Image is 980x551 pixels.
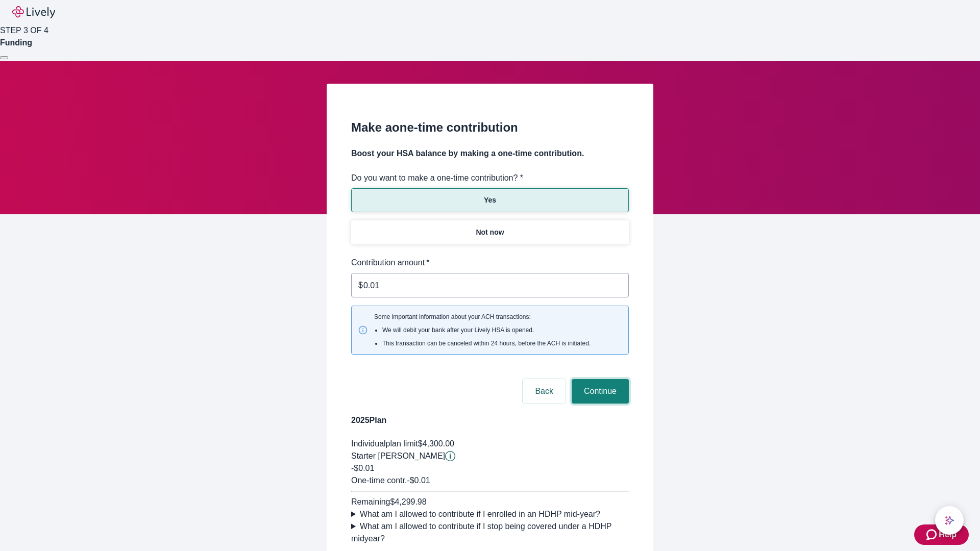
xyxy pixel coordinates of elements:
button: Lively will contribute $0.01 to establish your account [445,451,455,461]
h2: Make a one-time contribution [351,118,629,137]
label: Contribution amount [351,257,430,269]
button: Zendesk support iconHelp [914,524,969,545]
span: Help [939,529,957,541]
span: -$0.01 [351,464,374,472]
p: Not now [476,227,504,238]
span: $4,300.00 [418,439,454,448]
svg: Zendesk support icon [926,529,939,541]
p: Yes [484,195,496,206]
li: We will debit your bank after your Lively HSA is opened. [382,325,591,335]
span: Some important information about your ACH transactions: [374,312,591,348]
h4: Boost your HSA balance by making a one-time contribution. [351,147,629,160]
span: One-time contr. [351,476,407,485]
button: Not now [351,220,629,244]
button: Continue [572,379,629,404]
button: Back [523,379,566,404]
p: $ [358,279,363,291]
span: - $0.01 [407,476,430,485]
img: Lively [12,6,55,18]
h4: 2025 Plan [351,414,629,427]
summary: What am I allowed to contribute if I enrolled in an HDHP mid-year? [351,508,629,520]
span: $4,299.98 [390,497,426,506]
svg: Starter penny details [445,451,455,461]
input: $0.00 [363,275,629,295]
label: Do you want to make a one-time contribution? * [351,172,523,184]
button: chat [935,506,964,535]
svg: Lively AI Assistant [944,515,954,525]
span: Remaining [351,497,390,506]
button: Yes [351,188,629,212]
span: Starter [PERSON_NAME] [351,452,445,460]
span: Individual plan limit [351,439,418,448]
summary: What am I allowed to contribute if I stop being covered under a HDHP midyear? [351,520,629,545]
li: This transaction can be canceled within 24 hours, before the ACH is initiated. [382,339,591,348]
